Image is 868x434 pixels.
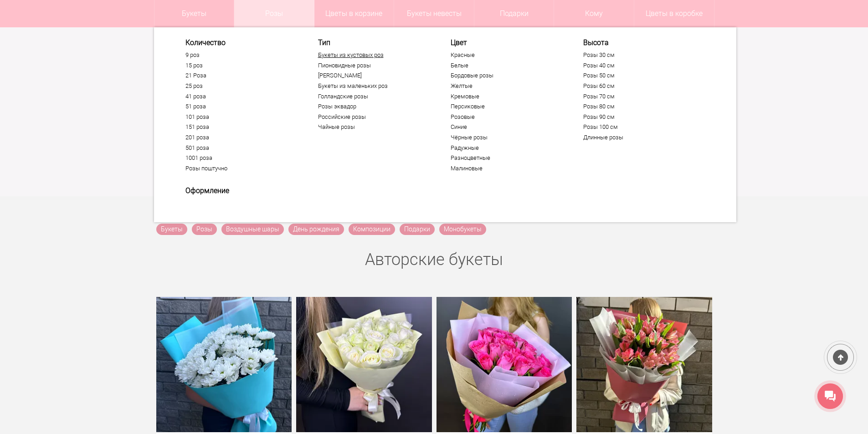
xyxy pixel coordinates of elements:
span: Оформление [185,186,298,195]
a: Голландские розы [318,93,430,100]
img: Букет из хризантем кустовых [156,297,292,433]
span: Высота [583,38,695,47]
a: Розы 40 см [583,62,695,69]
a: 101 роза [185,113,298,121]
a: Чёрные розы [451,134,563,141]
a: День рождения [288,224,344,235]
a: Розы 60 см [583,82,695,90]
a: Кремовые [451,93,563,100]
a: 9 роз [185,51,298,59]
a: Розы 50 см [583,72,695,79]
a: Розы 90 см [583,113,695,121]
a: Желтые [451,82,563,90]
a: Розы 80 см [583,103,695,110]
a: Чайные розы [318,123,430,131]
a: Разноцветные [451,154,563,162]
a: Авторские букеты [365,250,503,269]
a: Розы 30 см [583,51,695,59]
a: Монобукеты [439,224,486,235]
a: 1001 роза [185,154,298,162]
span: Количество [185,38,298,47]
a: 15 роз [185,62,298,69]
span: Цвет [451,38,563,47]
a: 201 роза [185,134,298,141]
a: 25 роз [185,82,298,90]
img: 21 яркая розовая роза [437,297,572,433]
span: Тип [318,38,430,47]
a: Пионовидные розы [318,62,430,69]
a: 41 роза [185,93,298,100]
a: 501 роза [185,144,298,152]
a: Красные [451,51,563,59]
a: Малиновые [451,165,563,172]
a: Воздушные шары [221,224,284,235]
a: Синие [451,123,563,131]
img: 19 Белых роз [296,297,432,433]
a: 151 роза [185,123,298,131]
a: Бордовые розы [451,72,563,79]
a: Розовые [451,113,563,121]
a: Розы 70 см [583,93,695,100]
a: Длинные розы [583,134,695,141]
a: Белые [451,62,563,69]
a: 21 Роза [185,72,298,79]
a: Розы [192,224,217,235]
a: Российские розы [318,113,430,121]
a: Розы эквадор [318,103,430,110]
a: 51 роза [185,103,298,110]
a: Розы 100 см [583,123,695,131]
a: Букеты из маленьких роз [318,82,430,90]
img: Букет с розовыми альстромериями [576,297,712,433]
a: Розы поштучно [185,165,298,172]
a: Радужные [451,144,563,152]
a: [PERSON_NAME] [318,72,430,79]
a: Букеты из кустовых роз [318,51,430,59]
a: Букеты [156,224,187,235]
a: Персиковые [451,103,563,110]
a: Композиции [349,224,395,235]
a: Подарки [400,224,435,235]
